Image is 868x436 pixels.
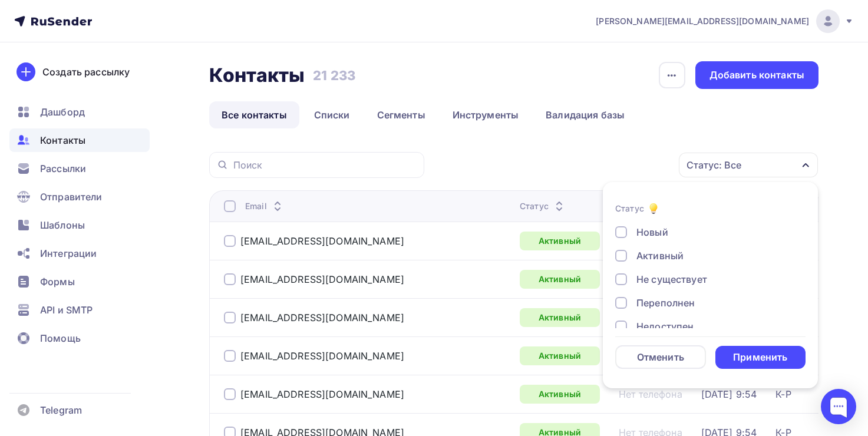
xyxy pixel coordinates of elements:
span: Дашборд [40,105,85,119]
div: Недоступен [636,319,694,333]
span: Контакты [40,133,85,147]
span: [PERSON_NAME][EMAIL_ADDRESS][DOMAIN_NAME] [596,15,809,27]
div: Добавить контакты [709,68,804,82]
a: Инструменты [440,101,532,128]
a: Формы [9,270,150,293]
a: Шаблоны [9,213,150,237]
a: Рассылки [9,157,150,180]
div: Новый [636,225,668,239]
div: Не существует [636,272,707,286]
div: Создать рассылку [42,65,130,79]
a: Активный [520,308,600,327]
span: Отправители [40,190,103,204]
a: [EMAIL_ADDRESS][DOMAIN_NAME] [240,388,404,400]
div: Применить [733,351,787,364]
a: [EMAIL_ADDRESS][DOMAIN_NAME] [240,273,404,285]
span: Telegram [40,403,82,417]
a: Валидация базы [533,101,637,128]
a: Дашборд [9,100,150,124]
div: Email [245,200,285,212]
ul: Статус: Все [603,182,818,388]
div: Статус [520,200,566,212]
a: [DATE] 9:54 [701,388,757,400]
button: Статус: Все [678,152,819,178]
a: Нет телефона [619,388,682,400]
a: Все контакты [209,101,299,128]
input: Поиск [233,158,417,171]
a: Активный [520,270,600,289]
div: Статус: Все [687,158,741,172]
a: [EMAIL_ADDRESS][DOMAIN_NAME] [240,312,404,323]
a: Сегменты [365,101,438,128]
a: Активный [520,346,600,365]
span: Рассылки [40,161,86,176]
div: Переполнен [636,296,695,310]
div: Статус [615,203,644,214]
a: Списки [302,101,362,128]
h2: Контакты [209,64,305,87]
a: [EMAIL_ADDRESS][DOMAIN_NAME] [240,350,404,362]
div: Отменить [637,350,684,364]
span: API и SMTP [40,303,93,317]
span: Интеграции [40,246,97,260]
h3: 21 233 [313,67,355,84]
a: К-Р [775,388,791,400]
a: Активный [520,385,600,404]
a: Активный [520,232,600,250]
span: Формы [40,275,75,289]
a: [EMAIL_ADDRESS][DOMAIN_NAME] [240,235,404,247]
a: [PERSON_NAME][EMAIL_ADDRESS][DOMAIN_NAME] [596,9,854,33]
span: Помощь [40,331,81,345]
a: Отправители [9,185,150,209]
span: Шаблоны [40,218,85,232]
a: Контакты [9,128,150,152]
div: Активный [636,249,684,263]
